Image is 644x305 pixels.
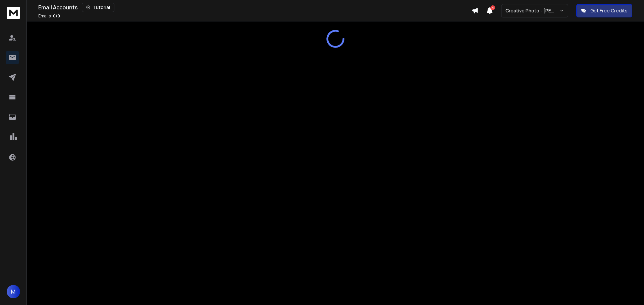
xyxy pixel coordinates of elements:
[590,7,628,14] p: Get Free Credits
[38,13,60,19] p: Emails :
[38,3,472,12] div: Email Accounts
[53,13,60,19] span: 0 / 0
[576,4,632,17] button: Get Free Credits
[7,285,20,298] button: M
[505,7,559,14] p: Creative Photo - [PERSON_NAME]
[82,3,114,12] button: Tutorial
[490,5,495,10] span: 4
